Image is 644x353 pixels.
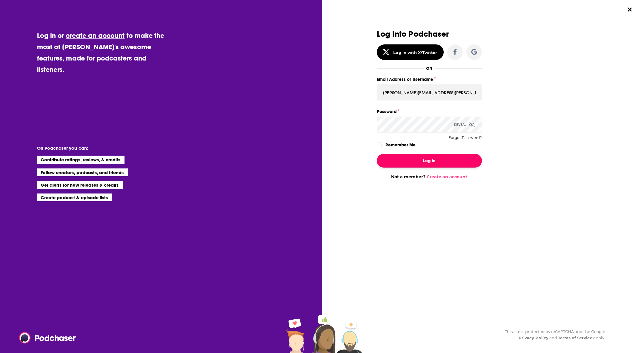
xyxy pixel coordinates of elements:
[377,84,482,100] input: Email Address or Username
[427,174,467,179] a: Create an account
[393,50,437,55] div: Log in with X/Twitter
[37,145,156,151] li: On Podchaser you can:
[426,66,432,71] div: OR
[66,31,125,40] a: create an account
[377,75,482,83] label: Email Address or Username
[37,168,128,176] li: Follow creators, podcasts, and friends
[558,335,592,340] a: Terms of Service
[624,4,635,15] button: Close Button
[377,108,482,115] label: Password
[19,332,72,343] a: Podchaser - Follow, Share and Rate Podcasts
[448,136,482,140] button: Forgot Password?
[385,141,416,149] label: Remember Me
[37,156,125,163] li: Contribute ratings, reviews, & credits
[37,181,123,189] li: Get alerts for new releases & credits
[377,44,444,60] button: Log in with X/Twitter
[377,30,482,38] h3: Log Into Podchaser
[377,174,482,179] div: Not a member?
[37,193,112,201] li: Create podcast & episode lists
[500,329,605,341] div: This site is protected by reCAPTCHA and the Google and apply.
[377,154,482,168] button: Log In
[454,117,475,133] div: Reveal
[519,335,548,340] a: Privacy Policy
[19,332,76,343] img: Podchaser - Follow, Share and Rate Podcasts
